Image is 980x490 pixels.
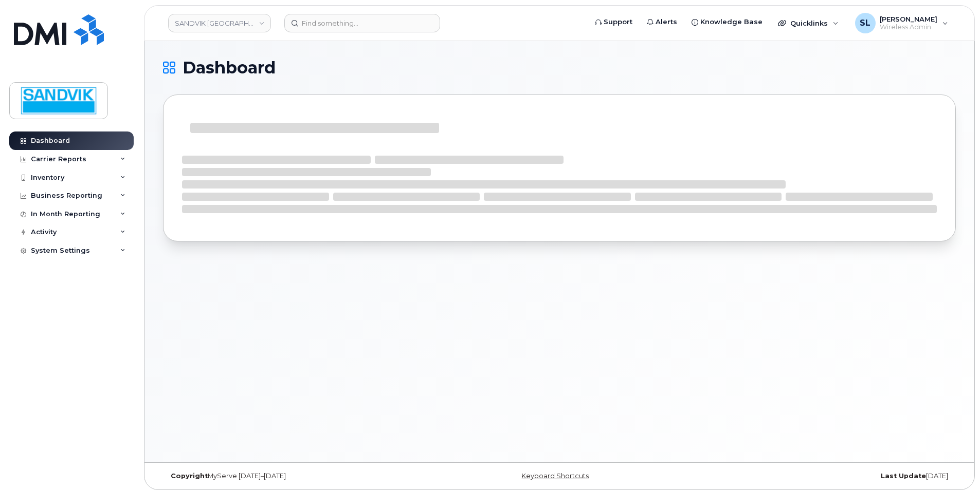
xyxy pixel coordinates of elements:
[521,472,589,480] a: Keyboard Shortcuts
[183,60,276,76] span: Dashboard
[171,472,208,480] strong: Copyright
[881,472,926,480] strong: Last Update
[692,472,956,480] div: [DATE]
[163,472,427,480] div: MyServe [DATE]–[DATE]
